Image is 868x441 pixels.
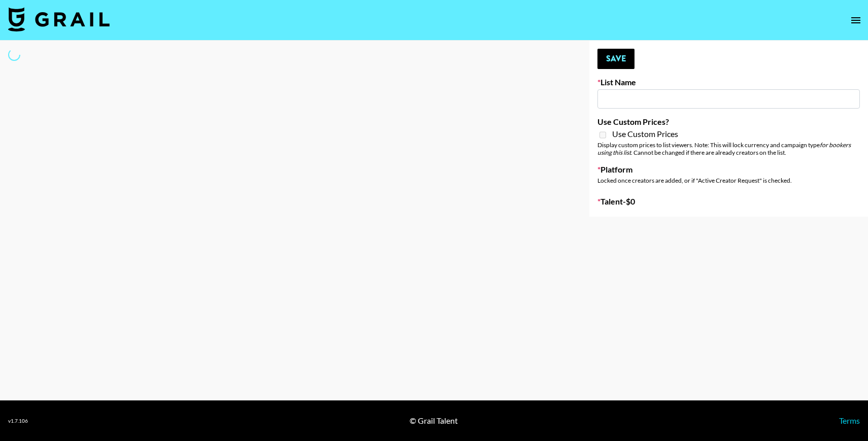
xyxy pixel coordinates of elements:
[8,418,28,424] div: v 1.7.106
[839,416,860,425] a: Terms
[612,129,678,139] span: Use Custom Prices
[8,7,110,31] img: Grail Talent
[597,49,635,69] button: Save
[597,141,860,156] div: Display custom prices to list viewers. Note: This will lock currency and campaign type . Cannot b...
[846,10,866,30] button: open drawer
[597,164,860,175] label: Platform
[597,177,860,184] div: Locked once creators are added, or if "Active Creator Request" is checked.
[597,141,851,156] em: for bookers using this list
[597,77,860,87] label: List Name
[597,117,860,127] label: Use Custom Prices?
[410,416,458,426] div: © Grail Talent
[597,196,860,207] label: Talent - $ 0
